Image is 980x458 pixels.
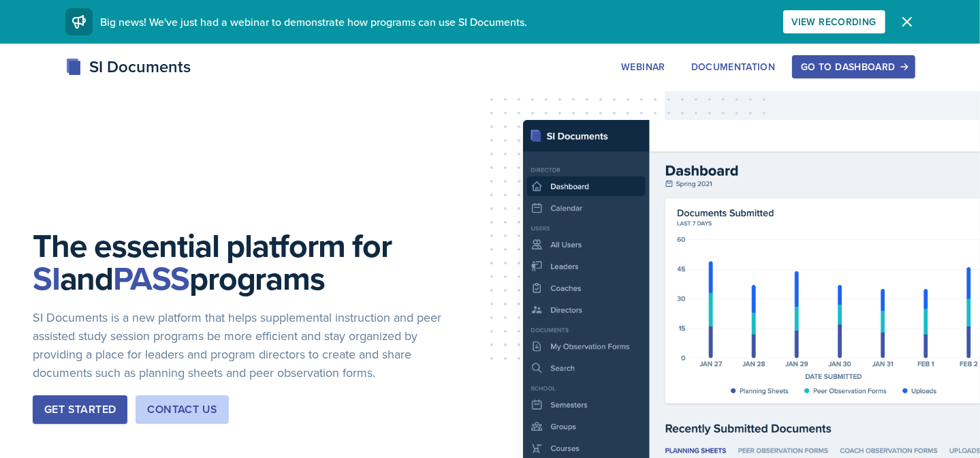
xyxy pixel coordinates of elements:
[612,55,674,78] button: Webinar
[783,10,885,33] button: View Recording
[33,395,127,424] button: Get Started
[691,61,776,72] div: Documentation
[136,395,229,424] button: Contact Us
[101,14,528,29] span: Big news! We've just had a webinar to demonstrate how programs can use SI Documents.
[792,55,915,78] button: Go to Dashboard
[147,401,217,418] div: Contact Us
[801,61,906,72] div: Go to Dashboard
[65,55,191,79] div: SI Documents
[621,61,665,72] div: Webinar
[44,401,116,418] div: Get Started
[792,16,876,27] div: View Recording
[682,55,785,78] button: Documentation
